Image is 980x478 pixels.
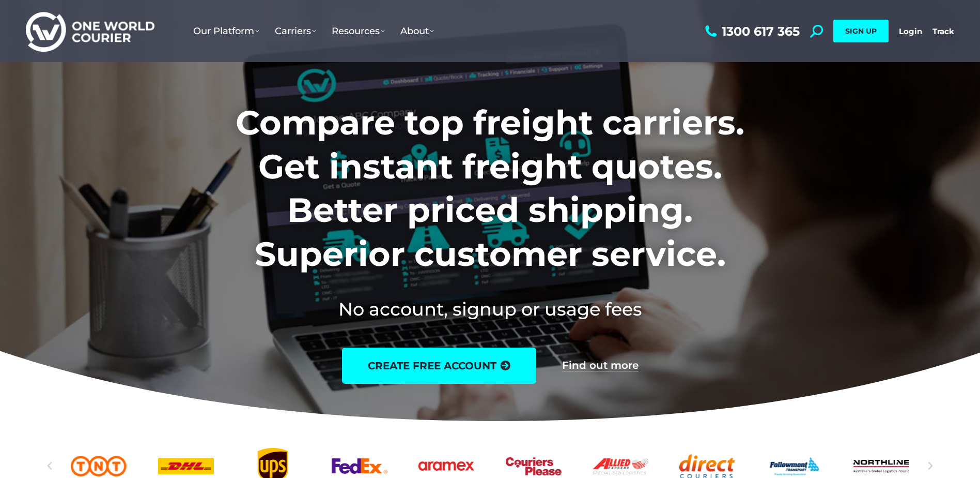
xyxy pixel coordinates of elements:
img: One World Courier [26,10,154,52]
a: Find out more [562,360,639,371]
a: Track [932,26,954,36]
a: About [393,15,442,47]
span: Carriers [275,25,316,37]
span: About [400,25,434,37]
a: Resources [324,15,393,47]
h2: No account, signup or usage fees [167,296,813,322]
a: 1300 617 365 [703,25,800,38]
a: SIGN UP [833,20,889,42]
a: Carriers [267,15,324,47]
span: Resources [332,25,385,37]
span: Our Platform [193,25,259,37]
h1: Compare top freight carriers. Get instant freight quotes. Better priced shipping. Superior custom... [167,101,813,276]
span: SIGN UP [845,26,877,36]
a: Login [899,26,922,36]
a: create free account [342,348,536,384]
a: Our Platform [185,15,267,47]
